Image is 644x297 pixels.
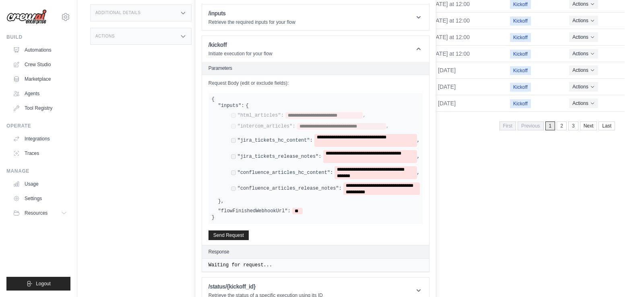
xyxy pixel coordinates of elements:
a: Usage [10,178,70,190]
span: { [246,102,249,109]
span: Kickoff [510,66,531,75]
span: } [212,215,215,220]
label: "html_articles": [237,112,284,119]
div: Operate [6,123,70,129]
span: , [386,123,389,130]
p: Initiate execution for your flow [208,50,272,57]
span: Previous [518,121,544,130]
p: Retrieve the required inputs for your flow [208,19,295,25]
time: August 24, 2025 at 12:00 PST [430,34,470,40]
pre: Waiting for request... [208,262,423,268]
span: , [417,153,420,160]
a: Tool Registry [10,102,70,115]
span: Logout [36,280,51,287]
a: Traces [10,147,70,160]
a: Crew Studio [10,58,70,71]
label: "jira_tickets_hc_content": [237,137,313,144]
span: , [363,112,365,119]
button: Logout [6,277,70,291]
label: "flowFinishedWebhookUrl": [218,208,291,214]
span: } [218,198,221,205]
h1: /kickoff [208,41,272,49]
a: Agents [10,87,70,100]
label: "confluence_articles_release_notes": [237,185,342,192]
span: Kickoff [510,33,531,42]
span: Kickoff [510,50,531,59]
button: Actions for execution [569,32,598,42]
button: Actions for execution [569,16,598,25]
a: Last [599,121,615,130]
span: Kickoff [510,99,531,108]
label: Request Body (edit or exclude fields): [208,80,423,86]
h3: Actions [95,34,115,39]
time: August 21, 2025 at 12:00 PST [430,84,456,90]
button: Actions for execution [569,82,598,92]
span: , [417,169,420,176]
a: 2 [557,121,567,130]
span: , [221,198,224,205]
h1: /inputs [208,9,295,17]
button: Resources [10,207,70,220]
span: 1 [545,121,555,130]
span: Kickoff [510,83,531,92]
a: Settings [10,192,70,205]
button: Send Request [208,230,249,240]
h2: Parameters [208,65,423,71]
time: August 23, 2025 at 12:00 PST [430,50,470,57]
span: { [212,96,215,102]
a: 3 [568,121,578,130]
a: Next [580,121,597,130]
a: Marketplace [10,73,70,86]
label: "intercom_articles": [237,123,295,130]
a: Automations [10,44,70,56]
span: , [417,137,420,144]
span: Kickoff [510,17,531,25]
button: Actions for execution [569,98,598,108]
time: August 20, 2025 at 12:00 PST [430,100,456,107]
time: August 25, 2025 at 12:00 PST [430,17,470,24]
label: "confluence_articles_hc_content": [237,169,333,176]
nav: Pagination [500,121,615,130]
button: Actions for execution [569,65,598,75]
time: August 26, 2025 at 12:00 PST [430,1,470,7]
h2: Response [208,249,229,255]
span: Resources [25,210,47,216]
a: Integrations [10,132,70,145]
button: Actions for execution [569,49,598,59]
span: First [500,121,516,130]
time: August 22, 2025 at 12:00 PST [430,67,456,73]
div: Manage [6,168,70,174]
div: Build [6,34,70,40]
h3: Additional Details [95,10,140,15]
label: "jira_tickets_release_notes": [237,153,322,160]
img: Logo [6,9,47,25]
label: "inputs": [218,102,244,109]
h1: /status/{kickoff_id} [208,282,323,291]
